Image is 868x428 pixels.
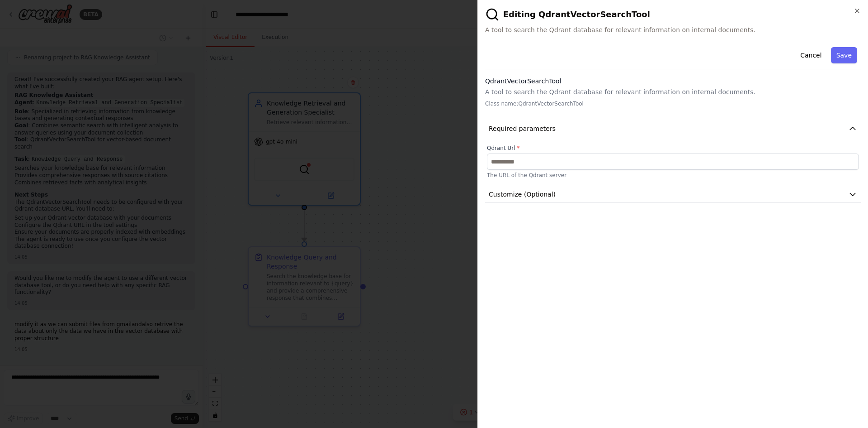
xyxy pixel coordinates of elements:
label: Qdrant Url [487,144,859,152]
button: Save [831,47,857,63]
h3: QdrantVectorSearchTool [485,77,861,86]
span: A tool to search the Qdrant database for relevant information on internal documents. [485,25,861,34]
h2: Editing QdrantVectorSearchTool [485,7,861,22]
button: Required parameters [485,120,861,137]
img: QdrantVectorSearchTool [485,7,500,22]
button: Cancel [795,47,827,63]
p: A tool to search the Qdrant database for relevant information on internal documents. [485,87,861,96]
p: The URL of the Qdrant server [487,172,859,179]
button: Customize (Optional) [485,186,861,203]
span: Required parameters [489,124,556,133]
p: Class name: QdrantVectorSearchTool [485,100,861,107]
span: Customize (Optional) [489,190,556,199]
